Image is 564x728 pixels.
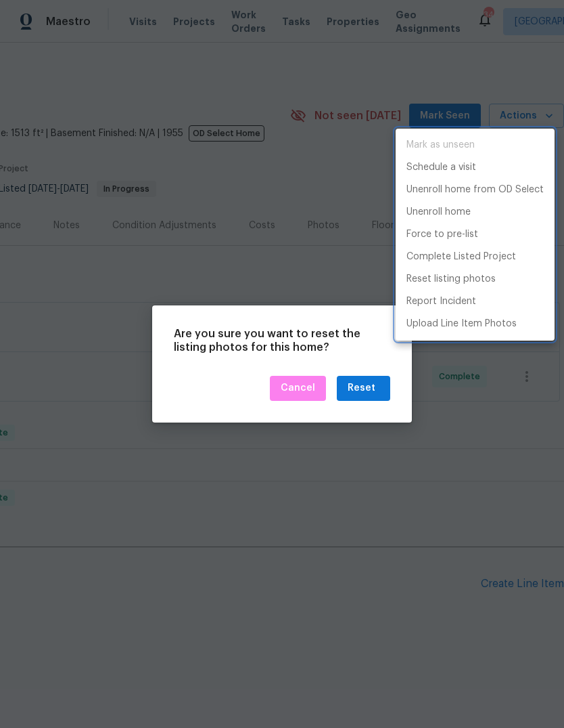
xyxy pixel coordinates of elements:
[406,183,544,197] p: Unenroll home from OD Select
[406,250,516,264] p: Complete Listed Project
[406,228,478,242] p: Force to pre-list
[406,272,496,286] p: Reset listing photos
[406,160,476,175] p: Schedule a visit
[406,205,471,219] p: Unenroll home
[406,317,517,331] p: Upload Line Item Photos
[406,295,476,309] p: Report Incident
